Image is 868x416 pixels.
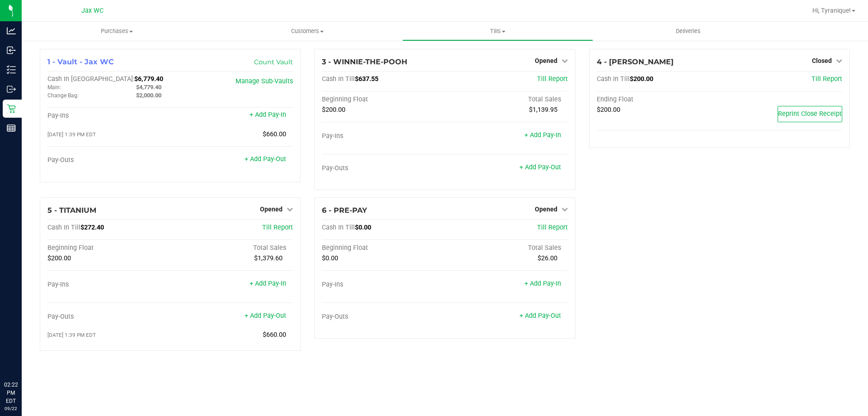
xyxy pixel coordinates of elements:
[402,22,593,41] a: Tills
[7,124,16,133] inline-svg: Reports
[47,206,96,215] span: 5 - TITANIUM
[535,206,557,213] span: Opened
[254,58,293,66] a: Count Vault
[47,57,114,66] span: 1 - Vault - Jax WC
[134,75,163,83] span: $6,779.40
[47,244,170,252] div: Beginning Float
[597,106,620,114] span: $200.00
[250,280,286,287] a: + Add Pay-In
[664,27,713,35] span: Deliveries
[47,224,80,231] span: Cash In Till
[4,405,18,412] p: 09/22
[519,163,561,171] a: + Add Pay-Out
[322,164,445,172] div: Pay-Outs
[236,77,293,85] a: Manage Sub-Vaults
[47,75,134,83] span: Cash In [GEOGRAPHIC_DATA]:
[445,244,568,252] div: Total Sales
[524,131,561,139] a: + Add Pay-In
[355,75,378,83] span: $637.55
[47,156,170,164] div: Pay-Outs
[47,92,79,99] span: Change Bag:
[778,106,842,122] button: Reprint Close Receipt
[9,344,36,371] iframe: Resource center
[47,313,170,321] div: Pay-Outs
[537,224,568,231] a: Till Report
[260,206,283,213] span: Opened
[597,75,630,83] span: Cash In Till
[245,312,286,320] a: + Add Pay-Out
[322,224,355,231] span: Cash In Till
[7,65,16,74] inline-svg: Inventory
[811,75,842,83] a: Till Report
[263,331,286,339] span: $660.00
[80,224,104,231] span: $272.40
[593,22,783,41] a: Deliveries
[47,131,96,138] span: [DATE] 1:39 PM EDT
[597,57,674,66] span: 4 - [PERSON_NAME]
[445,96,568,104] div: Total Sales
[538,254,557,262] span: $26.00
[403,27,592,35] span: Tills
[529,106,557,114] span: $1,139.95
[136,92,161,99] span: $2,000.00
[322,244,445,252] div: Beginning Float
[47,84,61,91] span: Main:
[778,110,842,118] span: Reprint Close Receipt
[245,155,286,163] a: + Add Pay-Out
[322,106,345,114] span: $200.00
[630,75,653,83] span: $200.00
[537,75,568,83] a: Till Report
[7,85,16,94] inline-svg: Outbound
[7,26,16,35] inline-svg: Analytics
[262,224,293,231] a: Till Report
[81,7,104,14] span: Jax WC
[597,96,720,104] div: Ending Float
[535,57,557,64] span: Opened
[812,7,851,14] span: Hi, Tyranique!
[322,281,445,289] div: Pay-Ins
[212,22,402,41] a: Customers
[355,224,371,231] span: $0.00
[322,57,407,66] span: 3 - WINNIE-THE-POOH
[519,312,561,320] a: + Add Pay-Out
[7,104,16,113] inline-svg: Retail
[322,75,355,83] span: Cash In Till
[322,96,445,104] div: Beginning Float
[254,254,283,262] span: $1,379.60
[136,84,161,91] span: $4,779.40
[212,27,402,35] span: Customers
[22,27,212,35] span: Purchases
[47,254,71,262] span: $200.00
[47,112,170,120] div: Pay-Ins
[322,132,445,140] div: Pay-Ins
[250,111,286,119] a: + Add Pay-In
[4,381,18,405] p: 02:22 PM EDT
[322,206,367,215] span: 6 - PRE-PAY
[812,57,832,64] span: Closed
[47,281,170,289] div: Pay-Ins
[322,313,445,321] div: Pay-Outs
[22,22,212,41] a: Purchases
[47,332,96,338] span: [DATE] 1:39 PM EDT
[263,130,286,138] span: $660.00
[7,46,16,55] inline-svg: Inbound
[322,254,338,262] span: $0.00
[524,280,561,287] a: + Add Pay-In
[170,244,293,252] div: Total Sales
